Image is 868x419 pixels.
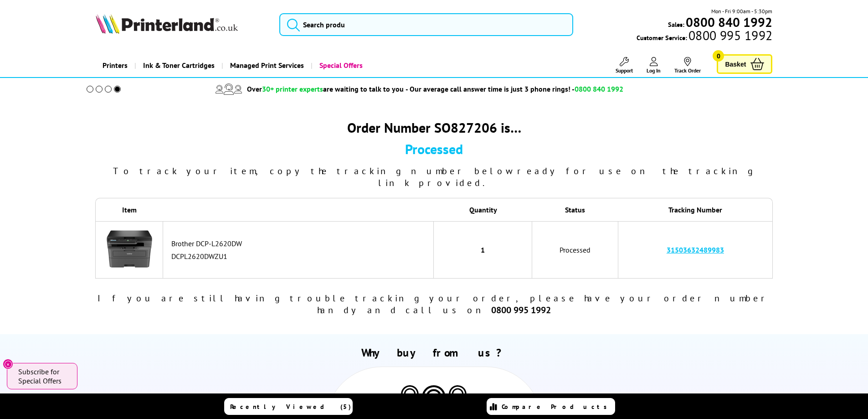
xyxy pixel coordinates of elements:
[171,252,429,261] div: DCPL2620DWZU1
[616,57,633,74] a: Support
[717,54,772,74] a: Basket 0
[262,84,323,93] span: 30+ printer experts
[667,245,724,254] a: 31503632489983
[247,84,404,93] span: Over are waiting to talk to you
[143,54,215,77] span: Ink & Toner Cartridges
[668,20,684,29] span: Sales:
[491,304,551,316] b: 0800 995 1992
[434,198,532,221] th: Quantity
[224,398,353,415] a: Recently Viewed (5)
[616,67,633,74] span: Support
[647,67,661,74] span: Log In
[674,57,701,74] a: Track Order
[95,140,772,158] div: Processed
[279,13,573,36] input: Search produ
[221,54,311,77] a: Managed Print Services
[647,57,661,74] a: Log In
[230,403,351,411] span: Recently Viewed (5)
[434,221,532,279] td: 1
[618,198,773,221] th: Tracking Number
[95,198,163,221] th: Item
[447,385,468,409] img: Printer Experts
[95,292,772,316] div: If you are still having trouble tracking your order, please have your order number handy and call...
[406,84,623,93] span: - Our average call answer time is just 3 phone rings! -
[502,403,612,411] span: Compare Products
[686,14,772,31] b: 0800 840 1992
[575,84,623,93] span: 0800 840 1992
[96,14,268,36] a: Printerland Logo
[532,198,619,221] th: Status
[713,50,724,62] span: 0
[96,54,134,77] a: Printers
[96,14,238,34] img: Printerland Logo
[532,221,619,279] td: Processed
[171,239,429,248] div: Brother DCP-L2620DW
[95,119,772,136] div: Order Number SO827206 is…
[134,54,221,77] a: Ink & Toner Cartridges
[420,385,447,417] img: Printer Experts
[711,7,772,16] span: Mon - Fri 9:00am - 5:30pm
[637,31,772,42] span: Customer Service:
[18,367,68,385] span: Subscribe for Special Offers
[400,385,420,409] img: Printer Experts
[113,165,755,189] span: To track your item, copy the tracking number below ready for use on the tracking link provided.
[311,54,370,77] a: Special Offers
[487,398,615,415] a: Compare Products
[725,58,746,70] span: Basket
[96,346,773,360] h2: Why buy from us?
[687,31,772,40] span: 0800 995 1992
[107,226,152,272] img: Brother DCP-L2620DW
[684,18,772,26] a: 0800 840 1992
[3,359,13,369] button: Close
